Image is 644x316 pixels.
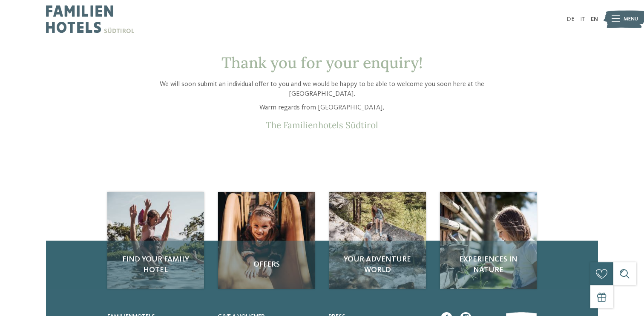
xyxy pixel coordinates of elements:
span: Your adventure world [337,254,418,276]
img: Enquiry [440,192,537,289]
img: Enquiry [107,192,204,289]
a: Enquiry Your adventure world [329,192,426,289]
img: Enquiry [329,192,426,289]
a: IT [580,16,585,22]
span: Find your family hotel [115,254,196,276]
span: Menu [624,15,638,23]
p: We will soon submit an individual offer to you and we would be happy to be able to welcome you so... [140,80,504,99]
a: DE [566,16,575,22]
a: EN [591,16,598,22]
span: Thank you for your enquiry! [221,53,423,72]
p: Warm regards from [GEOGRAPHIC_DATA], [140,103,504,113]
a: Enquiry Find your family hotel [107,192,204,289]
img: Enquiry [218,192,315,289]
p: The Familienhotels Südtirol [140,120,504,131]
a: Enquiry Experiences in nature [440,192,537,289]
span: Offers [226,259,307,270]
a: Enquiry Offers [218,192,315,289]
span: Experiences in nature [448,254,529,276]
